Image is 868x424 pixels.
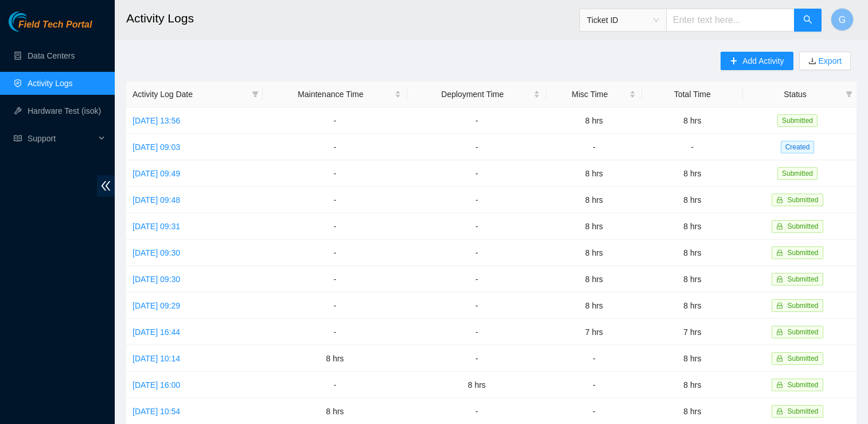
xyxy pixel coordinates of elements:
button: search [794,9,822,32]
span: Submitted [777,114,818,127]
span: download [808,57,816,66]
td: 8 hrs [546,266,641,292]
td: - [263,292,407,319]
span: lock [776,196,783,203]
td: 8 hrs [642,372,743,398]
td: - [263,319,407,345]
span: filter [250,86,261,103]
span: Submitted [787,354,818,363]
td: 8 hrs [642,187,743,213]
span: Ticket ID [587,11,659,29]
td: 7 hrs [546,319,641,345]
span: G [839,13,846,27]
td: - [263,107,407,134]
span: Submitted [787,381,818,389]
span: lock [776,276,783,283]
td: - [546,134,641,160]
td: - [407,134,547,160]
td: - [407,187,547,213]
td: 7 hrs [642,319,743,345]
td: 8 hrs [546,187,641,213]
img: Akamai Technologies [9,11,58,32]
a: Data Centers [28,51,75,60]
td: - [407,107,547,134]
span: lock [776,302,783,309]
td: - [407,345,547,372]
td: - [407,319,547,345]
td: - [407,266,547,292]
a: [DATE] 16:44 [133,327,180,337]
span: lock [776,408,783,415]
span: search [803,15,812,26]
td: - [263,134,407,160]
td: - [407,160,547,187]
span: Submitted [787,328,818,336]
td: - [263,266,407,292]
span: Submitted [787,249,818,257]
td: 8 hrs [642,240,743,266]
a: Export [816,56,842,65]
button: downloadExport [799,52,851,70]
span: read [14,134,22,142]
a: [DATE] 09:03 [133,142,180,152]
span: Submitted [787,275,818,283]
a: [DATE] 09:30 [133,275,180,284]
td: 8 hrs [546,160,641,187]
span: plus [730,57,738,66]
td: 8 hrs [546,107,641,134]
a: [DATE] 09:29 [133,301,180,310]
span: lock [776,249,783,256]
input: Enter text here... [666,9,795,32]
a: [DATE] 16:00 [133,380,180,390]
span: filter [252,91,259,98]
span: Submitted [787,196,818,204]
span: Created [781,141,815,153]
td: - [642,134,743,160]
button: plusAdd Activity [721,52,793,70]
td: 8 hrs [546,213,641,240]
span: Submitted [787,407,818,415]
td: 8 hrs [642,213,743,240]
span: lock [776,381,783,388]
a: Akamai TechnologiesField Tech Portal [9,21,92,36]
span: lock [776,223,783,230]
span: Add Activity [742,55,784,67]
span: filter [843,86,855,103]
td: - [407,292,547,319]
td: 8 hrs [642,160,743,187]
span: lock [776,355,783,362]
td: - [407,213,547,240]
td: 8 hrs [546,240,641,266]
td: 8 hrs [263,345,407,372]
span: Status [749,88,841,101]
span: lock [776,329,783,336]
span: Field Tech Portal [18,20,92,30]
span: Submitted [787,302,818,310]
span: Submitted [787,222,818,230]
td: 8 hrs [642,345,743,372]
td: 8 hrs [546,292,641,319]
td: - [407,240,547,266]
span: double-left [97,175,115,196]
a: Activity Logs [28,79,73,88]
a: [DATE] 10:14 [133,354,180,363]
th: Total Time [642,82,743,107]
td: - [263,213,407,240]
td: - [263,187,407,213]
td: 8 hrs [642,266,743,292]
a: [DATE] 09:49 [133,169,180,178]
td: 8 hrs [407,372,547,398]
a: [DATE] 09:30 [133,248,180,257]
span: Activity Log Date [133,88,247,101]
a: Hardware Test (isok) [28,106,101,115]
td: 8 hrs [642,292,743,319]
span: Submitted [777,167,818,180]
td: - [263,160,407,187]
span: Support [28,127,95,150]
td: - [263,240,407,266]
a: [DATE] 09:31 [133,222,180,231]
td: - [263,372,407,398]
a: [DATE] 09:48 [133,195,180,205]
a: [DATE] 10:54 [133,407,180,416]
td: - [546,372,641,398]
